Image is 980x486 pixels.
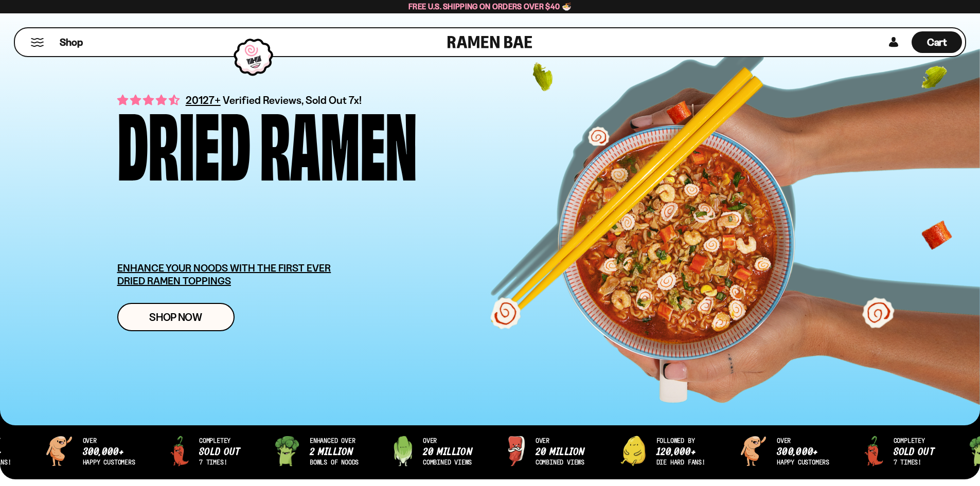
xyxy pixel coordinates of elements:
[60,31,83,53] a: Shop
[260,105,417,176] div: Ramen
[117,303,235,331] a: Shop Now
[117,105,251,176] div: Dried
[149,312,202,322] span: Shop Now
[60,35,83,49] span: Shop
[30,38,44,47] button: Mobile Menu Trigger
[912,28,962,56] div: Cart
[927,36,947,48] span: Cart
[408,2,572,11] span: Free U.S. Shipping on Orders over $40 🍜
